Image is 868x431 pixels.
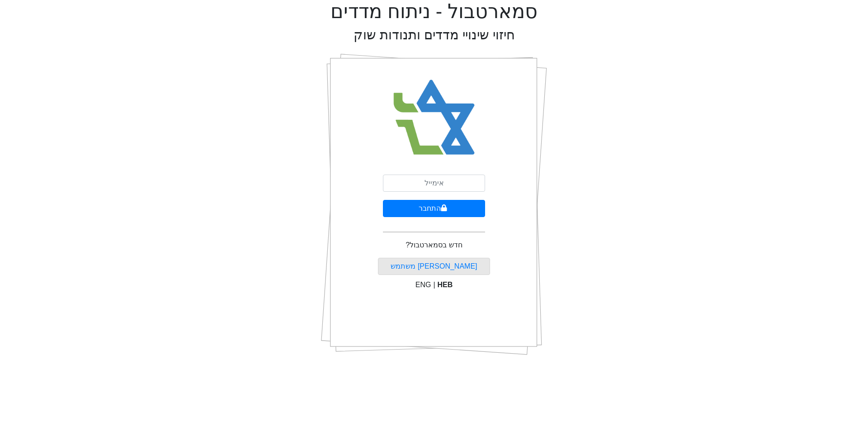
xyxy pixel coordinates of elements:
[378,258,491,275] button: [PERSON_NAME] משתמש
[406,240,462,251] p: חדש בסמארטבול?
[383,200,485,217] button: התחבר
[415,281,431,289] span: ENG
[391,262,477,270] a: [PERSON_NAME] משתמש
[433,281,435,289] span: |
[383,175,485,192] input: אימייל
[438,281,453,289] span: HEB
[385,68,483,167] img: Smart Bull
[354,27,515,43] h2: חיזוי שינויי מדדים ותנודות שוק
